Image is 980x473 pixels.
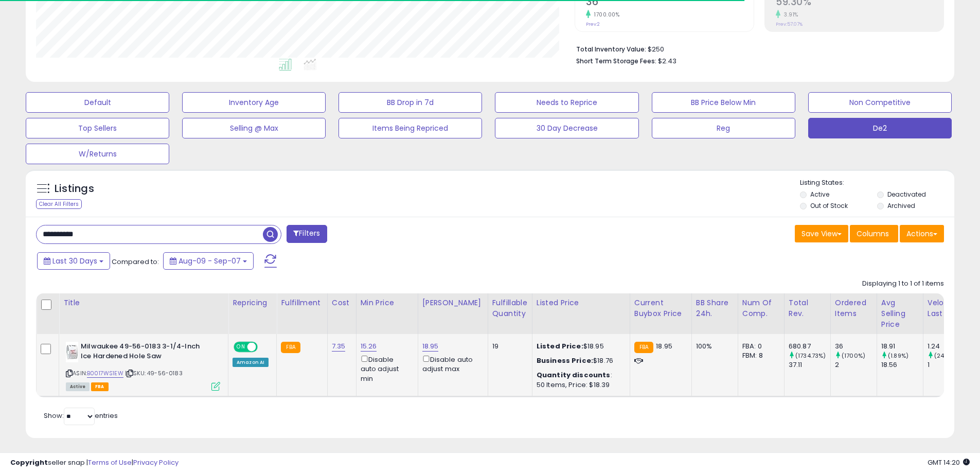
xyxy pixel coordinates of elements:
[634,342,653,353] small: FBA
[537,356,622,365] div: $18.76
[857,229,889,239] span: Columns
[281,297,323,308] div: Fulfillment
[537,342,622,351] div: $18.95
[537,370,611,380] b: Quantity discounts
[928,458,970,467] span: 2025-10-8 14:20 GMT
[87,369,123,378] a: B0017WS1EW
[881,297,919,330] div: Avg Selling Price
[835,342,877,351] div: 36
[361,297,414,308] div: Min Price
[256,343,273,352] span: OFF
[696,297,734,319] div: BB Share 24h.
[658,56,676,66] span: $2.43
[81,342,206,363] b: Milwaukee 49-56-0183 3-1/4-Inch Ice Hardened Hole Saw
[795,352,826,360] small: (1734.73%)
[810,201,848,210] label: Out of Stock
[233,297,272,308] div: Repricing
[537,371,622,380] div: :
[928,297,965,319] div: Velocity Last 30d
[422,354,480,374] div: Disable auto adjust max
[576,42,936,55] li: $250
[789,297,826,319] div: Total Rev.
[10,458,48,467] strong: Copyright
[862,279,944,289] div: Displaying 1 to 1 of 1 items
[928,360,969,370] div: 1
[576,57,656,65] b: Short Term Storage Fees:
[780,11,798,19] small: 3.91%
[179,256,241,266] span: Aug-09 - Sep-07
[112,257,159,267] span: Compared to:
[332,297,352,308] div: Cost
[835,360,877,370] div: 2
[66,382,90,391] span: All listings currently available for purchase on Amazon
[591,11,619,19] small: 1700.00%
[125,369,183,377] span: | SKU: 49-56-0183
[850,225,898,242] button: Columns
[537,341,583,351] b: Listed Price:
[338,118,482,138] button: Items Being Repriced
[55,182,94,196] h5: Listings
[888,352,908,360] small: (1.89%)
[537,297,626,308] div: Listed Price
[182,92,326,113] button: Inventory Age
[800,178,954,188] p: Listing States:
[789,342,830,351] div: 680.87
[842,352,865,360] small: (1700%)
[361,341,377,352] a: 15.26
[881,342,923,351] div: 18.91
[887,190,926,199] label: Deactivated
[332,341,346,352] a: 7.35
[26,92,169,113] button: Default
[66,342,78,362] img: 31tkfjQqkIL._SL40_.jpg
[37,252,110,270] button: Last 30 Days
[835,297,872,319] div: Ordered Items
[492,297,528,319] div: Fulfillable Quantity
[696,342,730,351] div: 100%
[91,382,109,391] span: FBA
[26,118,169,138] button: Top Sellers
[742,342,776,351] div: FBA: 0
[634,297,687,319] div: Current Buybox Price
[88,458,132,467] a: Terms of Use
[934,352,952,360] small: (24%)
[36,199,82,209] div: Clear All Filters
[63,297,224,308] div: Title
[887,201,915,210] label: Archived
[338,92,482,113] button: BB Drop in 7d
[492,342,524,351] div: 19
[287,225,327,243] button: Filters
[182,118,326,138] button: Selling @ Max
[26,144,169,164] button: W/Returns
[789,360,830,370] div: 37.11
[656,341,672,351] span: 18.95
[900,225,944,242] button: Actions
[808,118,952,138] button: De2
[586,21,600,27] small: Prev: 2
[742,351,776,360] div: FBM: 8
[808,92,952,113] button: Non Competitive
[495,92,638,113] button: Needs to Reprice
[422,297,484,308] div: [PERSON_NAME]
[652,118,795,138] button: Reg
[44,411,118,421] span: Show: entries
[235,343,247,352] span: ON
[537,356,593,365] b: Business Price:
[422,341,439,352] a: 18.95
[652,92,795,113] button: BB Price Below Min
[52,256,97,266] span: Last 30 Days
[66,342,220,390] div: ASIN:
[281,342,300,353] small: FBA
[537,380,622,390] div: 50 Items, Price: $18.39
[810,190,829,199] label: Active
[10,458,179,468] div: seller snap | |
[928,342,969,351] div: 1.24
[881,360,923,370] div: 18.56
[361,354,410,383] div: Disable auto adjust min
[795,225,848,242] button: Save View
[163,252,254,270] button: Aug-09 - Sep-07
[576,45,646,54] b: Total Inventory Value:
[133,458,179,467] a: Privacy Policy
[495,118,638,138] button: 30 Day Decrease
[233,358,269,367] div: Amazon AI
[742,297,780,319] div: Num of Comp.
